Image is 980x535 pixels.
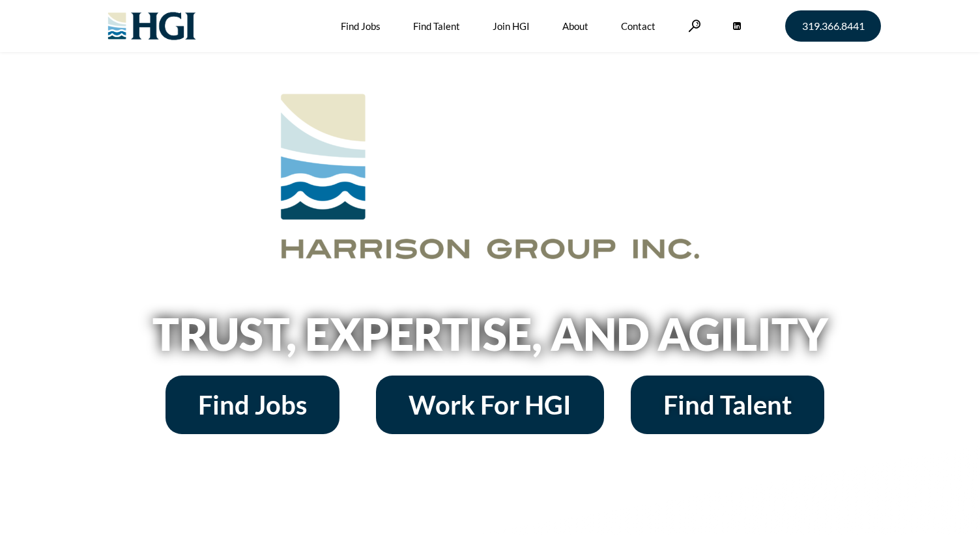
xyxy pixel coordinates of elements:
a: Search [688,20,701,32]
span: Find Jobs [198,392,307,418]
h2: Trust, Expertise, and Agility [119,312,861,356]
a: Find Jobs [166,376,339,434]
a: Work For HGI [376,376,604,434]
a: Find Talent [631,376,824,434]
span: Find Talent [663,392,792,418]
span: Work For HGI [409,392,571,418]
a: 319.366.8441 [785,10,881,42]
span: 319.366.8441 [802,21,865,31]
